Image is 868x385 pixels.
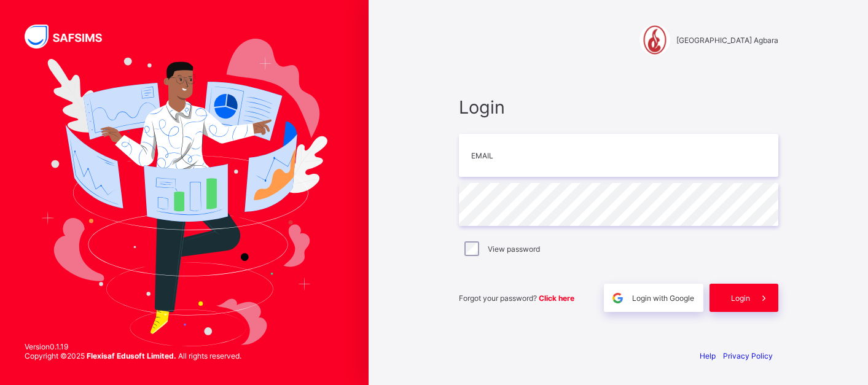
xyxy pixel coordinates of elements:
[632,294,694,303] span: Login with Google
[459,294,574,303] span: Forgot your password?
[539,294,574,303] a: Click here
[488,244,540,254] label: View password
[731,294,750,303] span: Login
[87,351,176,360] strong: Flexisaf Edusoft Limited.
[25,351,241,360] span: Copyright © 2025 All rights reserved.
[459,96,778,118] span: Login
[700,351,716,360] a: Help
[41,39,327,347] img: Hero Image
[25,342,241,351] span: Version 0.1.19
[676,36,778,45] span: [GEOGRAPHIC_DATA] Agbara
[611,291,625,305] img: google.396cfc9801f0270233282035f929180a.svg
[723,351,773,360] a: Privacy Policy
[25,25,117,49] img: SAFSIMS Logo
